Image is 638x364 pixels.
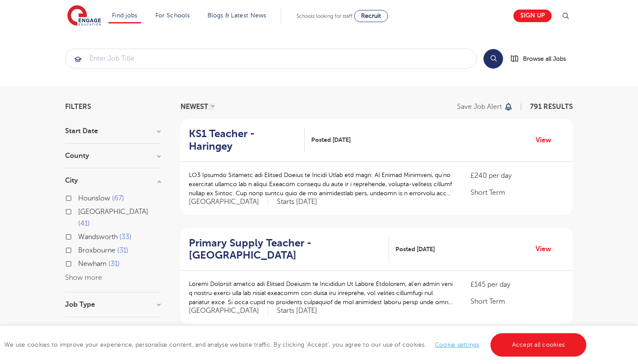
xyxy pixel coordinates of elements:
a: Sign up [513,10,552,22]
span: 67 [112,194,124,202]
p: Starts [DATE] [277,197,317,207]
p: Short Term [470,187,564,198]
input: Wandsworth 33 [78,233,84,239]
button: Save job alert [457,103,513,110]
input: Newham 31 [78,260,84,266]
a: For Schools [155,12,190,19]
a: Accept all cookies [490,333,587,357]
span: 33 [119,233,132,241]
div: Submit [65,49,477,69]
span: 791 RESULTS [530,103,573,111]
input: Submit [66,49,477,68]
input: Hounslow 67 [78,194,84,200]
span: [GEOGRAPHIC_DATA] [189,306,268,315]
a: Browse all Jobs [510,54,573,64]
p: Loremi Dolorsit ametco adi Elitsed Doeiusm te Incididun Ut Labore Etdolorem, al’en admin veni q n... [189,279,453,307]
span: Browse all Jobs [523,54,566,64]
img: Engage Education [67,5,101,27]
span: Wandsworth [78,233,118,241]
span: Posted [DATE] [311,135,351,144]
button: Show more [65,274,102,282]
h3: Start Date [65,128,161,134]
span: Posted [DATE] [395,245,435,254]
a: Primary Supply Teacher - [GEOGRAPHIC_DATA] [189,237,389,262]
span: We use cookies to improve your experience, personalise content, and analyse website traffic. By c... [4,341,589,348]
h3: County [65,152,161,159]
p: Starts [DATE] [277,306,317,315]
p: £240 per day [470,171,564,181]
a: Find jobs [112,12,138,19]
span: Hounslow [78,194,110,202]
input: Broxbourne 31 [78,246,84,252]
input: [GEOGRAPHIC_DATA] 41 [78,208,84,213]
span: [GEOGRAPHIC_DATA] [189,197,268,207]
h2: Primary Supply Teacher - [GEOGRAPHIC_DATA] [189,237,382,262]
span: Filters [65,103,91,110]
a: Cookie settings [435,341,480,348]
h3: City [65,177,161,184]
a: Recruit [354,10,388,22]
h3: Job Type [65,301,161,308]
span: [GEOGRAPHIC_DATA] [78,208,148,216]
span: Recruit [361,13,381,19]
span: Schools looking for staff [296,13,352,19]
span: 41 [78,220,90,227]
p: Save job alert [457,103,502,110]
span: 31 [117,246,128,254]
p: £145 per day [470,279,564,290]
a: View [536,243,558,255]
a: KS1 Teacher - Haringey [189,128,305,153]
span: Newham [78,260,107,268]
h2: KS1 Teacher - Haringey [189,128,298,153]
a: View [536,134,558,146]
p: LO3 Ipsumdo Sitametc adi Elitsed Doeius te Incidi Utlab etd magn: Al Enimad Minimveni, qu’no exer... [189,171,453,198]
p: Short Term [470,296,564,307]
button: Search [483,49,503,69]
span: 31 [109,260,120,268]
span: Broxbourne [78,246,115,254]
a: Blogs & Latest News [207,12,266,19]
